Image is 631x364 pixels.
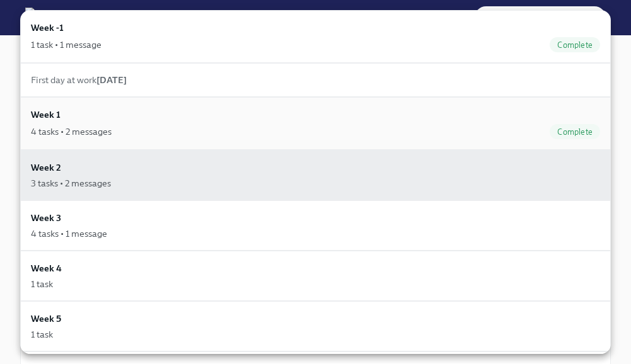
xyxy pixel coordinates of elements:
h6: Week 2 [31,161,61,174]
h6: Week 5 [31,312,61,326]
div: 4 tasks • 2 messages [31,125,112,138]
div: 3 tasks • 2 messages [31,177,111,190]
strong: [DATE] [96,74,127,86]
div: 4 tasks • 1 message [31,227,107,240]
h6: Week -1 [31,21,64,35]
a: Week 34 tasks • 1 message [20,200,611,251]
h6: Week 4 [31,261,62,275]
h6: Week 1 [31,108,61,122]
a: Week 23 tasks • 2 messages [20,150,611,200]
span: First day at work [31,74,127,86]
span: Complete [550,40,600,50]
a: Week -11 task • 1 messageComplete [20,10,611,63]
div: 1 task [31,328,53,341]
span: Complete [550,127,600,137]
div: 1 task • 1 message [31,38,101,51]
a: Week 14 tasks • 2 messagesComplete [20,97,611,150]
a: Week 51 task [20,301,611,351]
a: Week 41 task [20,251,611,301]
h6: Week 3 [31,211,61,225]
div: 1 task [31,278,53,290]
